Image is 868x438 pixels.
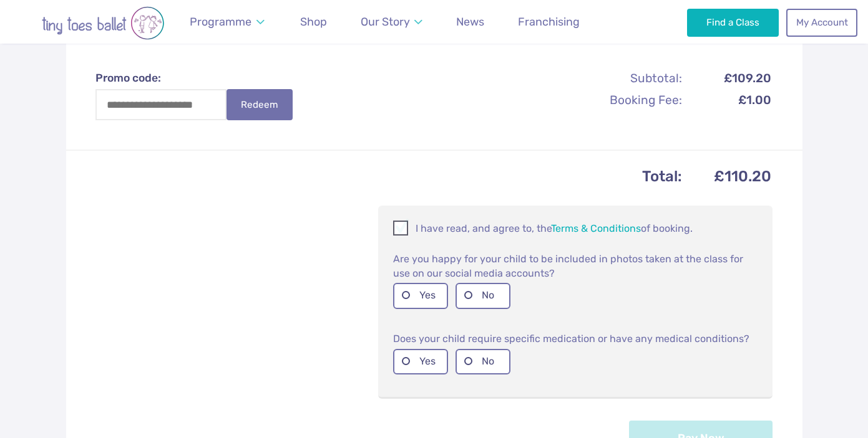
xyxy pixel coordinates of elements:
[551,222,641,234] a: Terms & Conditions
[518,15,580,28] span: Franchising
[97,164,683,189] th: Total:
[512,8,585,36] a: Franchising
[190,15,251,28] span: Programme
[786,9,857,36] a: My Account
[393,252,758,280] p: Are you happy for your child to be included in photos taken at the class for use on our social me...
[549,68,683,88] th: Subtotal:
[687,9,779,36] a: Find a Class
[456,283,510,308] label: No
[295,8,333,36] a: Shop
[456,15,484,28] span: News
[684,68,771,88] td: £109.20
[355,8,429,36] a: Our Story
[393,283,448,308] label: Yes
[393,331,758,346] p: Does your child require specific medication or have any medical conditions?
[184,8,270,36] a: Programme
[549,90,683,110] th: Booking Fee:
[95,70,305,86] label: Promo code:
[393,349,448,374] label: Yes
[16,6,190,40] img: tiny toes ballet
[456,349,510,374] label: No
[227,89,293,120] button: Redeem
[361,15,410,28] span: Our Story
[684,90,771,110] td: £1.00
[684,164,771,189] td: £110.20
[300,15,327,28] span: Shop
[451,8,490,36] a: News
[393,221,758,236] p: I have read, and agree to, the of booking.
